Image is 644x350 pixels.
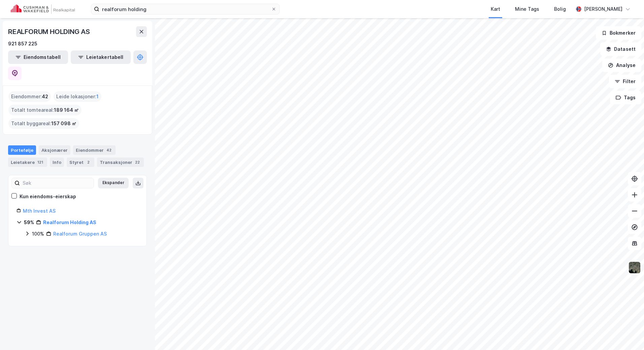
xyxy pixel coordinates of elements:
button: Bokmerker [596,26,641,40]
div: 59% [24,218,34,226]
button: Eiendomstabell [8,50,68,64]
a: Mth Invest AS [23,208,56,214]
a: Realforum Gruppen AS [53,231,107,237]
a: Realforum Holding AS [43,219,96,225]
button: Tags [610,91,641,104]
button: Leietakertabell [71,50,131,64]
div: REALFORUM HOLDING AS [8,26,91,37]
div: 42 [105,147,113,153]
span: 1 [96,93,99,101]
div: Eiendommer [73,145,116,155]
div: Totalt tomteareal : [8,105,82,115]
div: Eiendommer : [8,91,51,102]
div: Mine Tags [515,5,539,13]
div: Kart [491,5,500,13]
button: Ekspander [98,178,129,188]
img: cushman-wakefield-realkapital-logo.202ea83816669bd177139c58696a8fa1.svg [11,4,75,14]
div: 921 857 225 [8,40,37,48]
div: Bolig [554,5,566,13]
span: 157 098 ㎡ [51,119,76,128]
div: Styret [67,157,94,167]
div: 100% [32,230,44,238]
span: 189 164 ㎡ [54,106,79,114]
div: Totalt byggareal : [8,118,79,129]
div: Leide lokasjoner : [54,91,101,102]
div: Info [50,157,64,167]
input: Søk [20,178,94,188]
div: Aksjonærer [39,145,70,155]
div: 121 [36,159,44,166]
span: 42 [42,93,48,101]
div: Kun eiendoms-eierskap [20,193,76,201]
div: 22 [134,159,141,166]
iframe: Chat Widget [610,318,644,350]
input: Søk på adresse, matrikkel, gårdeiere, leietakere eller personer [99,4,271,14]
img: 9k= [628,261,641,274]
button: Analyse [602,59,641,72]
div: [PERSON_NAME] [584,5,622,13]
button: Filter [609,75,641,88]
div: Portefølje [8,145,36,155]
div: 2 [85,159,92,166]
div: Leietakere [8,157,47,167]
button: Datasett [600,42,641,56]
div: Kontrollprogram for chat [610,318,644,350]
div: Transaksjoner [97,157,144,167]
